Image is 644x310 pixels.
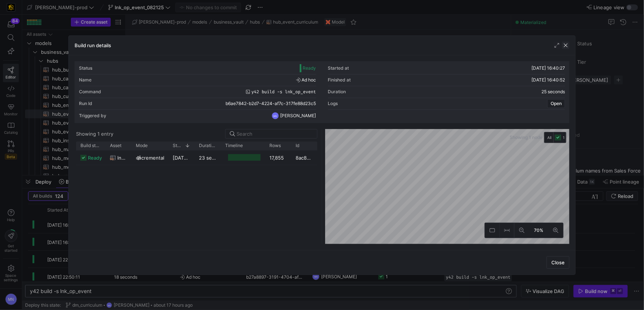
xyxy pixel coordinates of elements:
[226,101,316,106] span: b6ae7842-b2d7-4224-af7c-317fe88d23c5
[563,135,565,140] span: 1
[173,143,182,148] span: Started at
[252,89,316,94] span: y42 build -s lnk_op_event
[296,143,299,148] span: Id
[80,143,101,148] span: Build status
[291,150,317,165] div: 8ac8562b-1764-4486-a733-839383ba10c2
[79,77,92,83] div: Name
[547,99,565,108] button: Open
[303,66,316,71] span: Ready
[328,66,349,71] div: Started at
[328,101,338,106] div: Logs
[199,143,216,148] span: Duration
[531,77,565,83] span: [DATE] 16:40:52
[280,113,316,118] span: [PERSON_NAME]
[328,77,351,83] div: Finished at
[225,143,243,148] span: Timeline
[269,143,281,148] span: Rows
[529,223,548,238] button: 70%
[272,112,279,119] div: MN
[136,143,148,148] span: Mode
[296,77,316,83] span: Ad hoc
[75,42,111,48] h3: Build run details
[328,89,346,94] div: Duration
[265,150,291,165] div: 17,855
[79,101,92,106] div: Run Id
[79,113,106,118] div: Triggered by
[547,135,551,140] span: All
[110,143,121,148] span: Asset
[88,151,102,165] span: ready
[79,89,101,94] div: Command
[541,89,565,94] y42-duration: 25 seconds
[79,66,92,71] div: Status
[510,135,544,140] span: Showing 1 node
[117,151,127,165] span: lnk_op_event
[551,101,562,106] span: Open
[547,256,569,269] button: Close
[531,65,565,71] span: [DATE] 16:40:27
[173,155,210,161] span: [DATE] 16:40:29
[137,151,164,165] span: incremental
[237,131,313,137] input: Search
[551,260,565,265] span: Close
[76,131,113,137] div: Showing 1 entry
[199,155,226,161] y42-duration: 23 seconds
[533,226,545,234] span: 70%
